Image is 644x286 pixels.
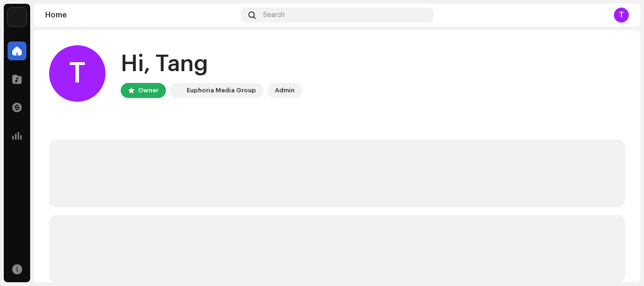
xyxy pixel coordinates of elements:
div: Owner [138,85,158,96]
div: Hi, Tang [121,49,302,79]
div: Admin [275,85,295,96]
div: Home [45,11,237,19]
div: T [49,45,106,102]
span: Search [263,11,285,19]
div: T [614,8,629,23]
img: de0d2825-999c-4937-b35a-9adca56ee094 [172,85,183,96]
img: de0d2825-999c-4937-b35a-9adca56ee094 [8,8,26,26]
div: Euphoria Media Group [187,85,256,96]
